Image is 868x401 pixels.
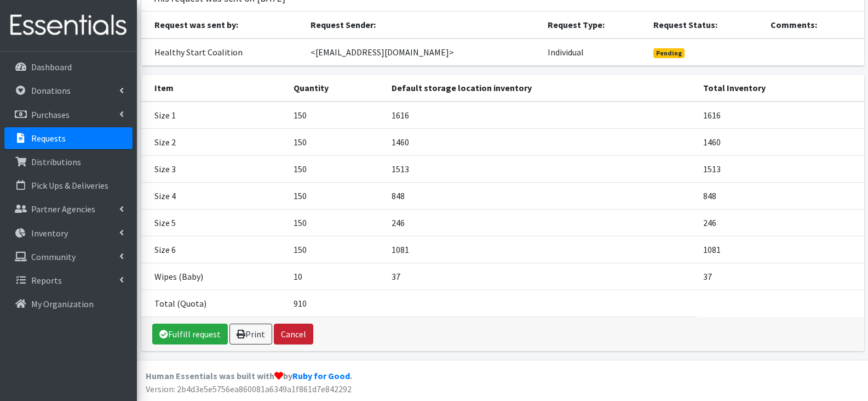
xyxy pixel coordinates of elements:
[4,127,133,149] a: Requests
[146,370,352,381] strong: Human Essentials was built with by .
[287,75,385,101] th: Quantity
[141,75,287,101] th: Item
[229,324,272,344] a: Print
[141,38,304,66] td: Healthy Start Coalition
[385,75,697,101] th: Default storage location inventory
[141,101,287,129] td: Size 1
[146,383,352,394] span: Version: 2b4d3e5e5756ea860081a6349a1f861d7e842292
[287,290,385,317] td: 910
[141,12,304,38] th: Request was sent by:
[697,182,864,209] td: 848
[287,182,385,209] td: 150
[385,209,697,236] td: 246
[141,182,287,209] td: Size 4
[4,56,133,78] a: Dashboard
[141,263,287,290] td: Wipes (Baby)
[292,370,350,381] a: Ruby for Good
[287,155,385,182] td: 150
[697,101,864,129] td: 1616
[287,128,385,155] td: 150
[4,293,133,315] a: My Organization
[152,324,228,344] a: Fulfill request
[31,156,81,167] p: Distributions
[385,155,697,182] td: 1513
[4,151,133,173] a: Distributions
[385,128,697,155] td: 1460
[141,236,287,263] td: Size 6
[31,228,68,239] p: Inventory
[385,182,697,209] td: 848
[274,324,313,344] button: Cancel
[697,263,864,290] td: 37
[141,128,287,155] td: Size 2
[653,48,685,58] span: Pending
[4,174,133,196] a: Pick Ups & Deliveries
[141,209,287,236] td: Size 5
[385,101,697,129] td: 1616
[31,85,71,96] p: Donations
[697,75,864,101] th: Total Inventory
[541,38,647,66] td: Individual
[304,12,541,38] th: Request Sender:
[141,155,287,182] td: Size 3
[385,263,697,290] td: 37
[697,128,864,155] td: 1460
[541,12,647,38] th: Request Type:
[697,155,864,182] td: 1513
[31,133,66,144] p: Requests
[31,204,95,214] p: Partner Agencies
[4,222,133,244] a: Inventory
[31,298,94,309] p: My Organization
[4,246,133,268] a: Community
[287,101,385,129] td: 150
[287,263,385,290] td: 10
[764,12,864,38] th: Comments:
[697,236,864,263] td: 1081
[31,251,76,262] p: Community
[4,7,133,44] img: HumanEssentials
[31,275,62,286] p: Reports
[31,180,108,191] p: Pick Ups & Deliveries
[287,236,385,263] td: 150
[287,209,385,236] td: 150
[4,80,133,101] a: Donations
[4,269,133,291] a: Reports
[31,61,72,72] p: Dashboard
[385,236,697,263] td: 1081
[697,209,864,236] td: 246
[31,109,70,120] p: Purchases
[4,104,133,126] a: Purchases
[647,12,763,38] th: Request Status:
[141,290,287,317] td: Total (Quota)
[304,38,541,66] td: <[EMAIL_ADDRESS][DOMAIN_NAME]>
[4,198,133,220] a: Partner Agencies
